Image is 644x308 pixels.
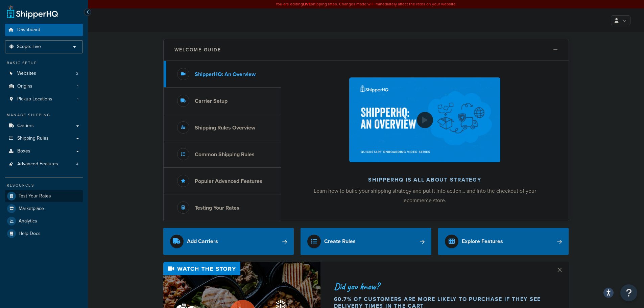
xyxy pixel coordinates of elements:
span: Test Your Rates [19,193,51,199]
h3: Common Shipping Rules [195,151,255,158]
a: Pickup Locations1 [5,93,83,105]
div: Did you know? [334,282,548,291]
h3: Shipping Rules Overview [195,125,255,131]
h3: ShipperHQ: An Overview [195,71,256,77]
button: Welcome Guide [164,39,569,61]
span: 1 [77,96,78,102]
a: Origins1 [5,80,83,93]
a: Analytics [5,215,83,227]
a: Dashboard [5,24,83,36]
a: Shipping Rules [5,132,83,145]
span: Pickup Locations [17,96,52,102]
a: Test Your Rates [5,190,83,202]
li: Advanced Features [5,158,83,170]
span: Analytics [19,218,37,224]
button: Open Resource Center [620,284,637,301]
span: 2 [76,71,78,76]
div: Manage Shipping [5,112,83,118]
li: Pickup Locations [5,93,83,105]
h3: Carrier Setup [195,98,228,104]
a: Boxes [5,145,83,158]
h2: ShipperHQ is all about strategy [299,177,551,183]
a: Add Carriers [163,228,294,255]
span: 1 [77,84,78,89]
h3: Popular Advanced Features [195,178,262,184]
span: Carriers [17,123,34,129]
img: ShipperHQ is all about strategy [349,77,500,162]
div: Create Rules [324,237,356,246]
a: Help Docs [5,228,83,240]
li: Origins [5,80,83,93]
span: Websites [17,71,36,76]
a: Websites2 [5,67,83,80]
span: Marketplace [19,206,44,212]
span: 4 [76,161,78,167]
span: Advanced Features [17,161,58,167]
a: Explore Features [438,228,569,255]
span: Dashboard [17,27,40,33]
span: Origins [17,84,32,89]
a: Create Rules [301,228,431,255]
div: Add Carriers [187,237,218,246]
a: Carriers [5,120,83,132]
span: Shipping Rules [17,136,49,141]
div: Explore Features [462,237,503,246]
span: Scope: Live [17,44,41,50]
h2: Welcome Guide [174,47,221,52]
li: Websites [5,67,83,80]
div: Basic Setup [5,60,83,66]
h3: Testing Your Rates [195,205,239,211]
span: Help Docs [19,231,41,237]
span: Learn how to build your shipping strategy and put it into action… and into the checkout of your e... [314,187,536,204]
div: Resources [5,183,83,188]
a: Marketplace [5,203,83,215]
a: Advanced Features4 [5,158,83,170]
span: Boxes [17,148,30,154]
b: LIVE [303,1,311,7]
